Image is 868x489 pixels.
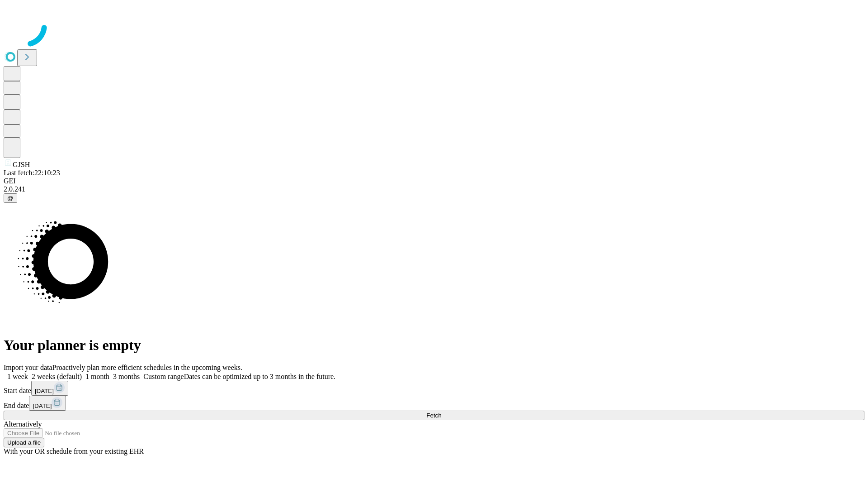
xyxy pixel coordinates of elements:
[7,195,14,201] span: @
[4,185,864,193] div: 2.0.241
[4,420,42,428] span: Alternatively
[4,447,144,455] span: With your OR schedule from your existing EHR
[4,169,60,177] span: Last fetch: 22:10:23
[29,396,66,411] button: [DATE]
[4,364,52,371] span: Import your data
[4,381,864,396] div: Start date
[113,373,140,380] span: 3 months
[4,337,864,354] h1: Your planner is empty
[143,373,184,380] span: Custom range
[13,161,30,168] span: GJSH
[85,373,109,380] span: 1 month
[52,364,242,371] span: Proactively plan more efficient schedules in the upcoming weeks.
[4,396,864,411] div: End date
[426,412,441,419] span: Fetch
[7,373,28,380] span: 1 week
[184,373,335,380] span: Dates can be optimized up to 3 months in the future.
[4,177,864,185] div: GEI
[4,438,44,447] button: Upload a file
[4,411,864,420] button: Fetch
[35,388,54,394] span: [DATE]
[31,381,68,396] button: [DATE]
[32,373,82,380] span: 2 weeks (default)
[4,193,17,203] button: @
[33,403,52,409] span: [DATE]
